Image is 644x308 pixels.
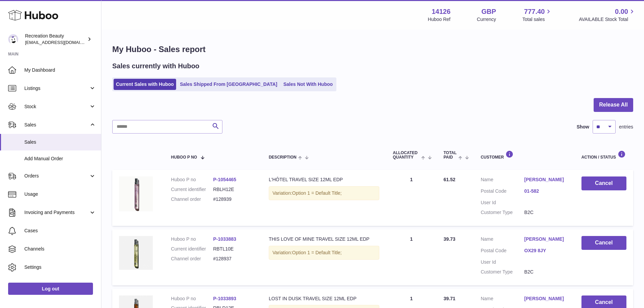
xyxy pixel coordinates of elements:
div: Action / Status [581,150,626,160]
dt: Channel order [171,256,213,262]
a: [PERSON_NAME] [524,295,568,302]
span: 0.00 [615,7,628,16]
a: OX29 8JY [524,247,568,254]
dt: Postal Code [481,247,524,256]
strong: 14126 [432,7,451,16]
span: Description [269,155,296,160]
dd: B2C [524,269,568,275]
div: THIS LOVE OF MINE TRAVEL SIZE 12ML EDP [269,236,379,242]
span: Channels [24,246,96,252]
span: 61.52 [444,177,455,182]
dt: Huboo P no [171,176,213,183]
span: Orders [24,173,89,179]
span: AVAILABLE Stock Total [579,16,636,23]
div: Recreation Beauty [25,33,86,46]
a: Sales Not With Huboo [281,79,335,90]
td: 1 [386,229,437,285]
span: Add Manual Order [24,156,96,162]
h1: My Huboo - Sales report [112,44,633,55]
img: L_Hotel12mlEDP.jpg [119,176,153,211]
span: Usage [24,191,96,197]
span: Total paid [444,151,457,160]
span: [EMAIL_ADDRESS][DOMAIN_NAME] [25,40,99,45]
span: ALLOCATED Quantity [393,151,420,160]
div: Variation: [269,186,379,200]
div: Variation: [269,246,379,260]
dt: Postal Code [481,188,524,196]
a: Log out [8,283,93,295]
span: Settings [24,264,96,270]
div: Huboo Ref [428,16,451,23]
span: Sales [24,139,96,145]
a: Sales Shipped From [GEOGRAPHIC_DATA] [177,79,280,90]
dt: User Id [481,259,524,265]
a: [PERSON_NAME] [524,176,568,183]
dt: Customer Type [481,209,524,216]
img: TLOM-Bottle.jpg [119,236,153,270]
button: Release All [594,98,633,112]
h2: Sales currently with Huboo [112,62,199,71]
span: Invoicing and Payments [24,209,89,216]
dd: RBLH12E [213,186,255,193]
dt: User Id [481,199,524,206]
span: Stock [24,103,89,110]
span: 39.71 [444,296,455,301]
dt: Name [481,236,524,244]
a: 0.00 AVAILABLE Stock Total [579,7,636,23]
span: My Dashboard [24,67,96,73]
div: Currency [477,16,496,23]
span: Option 1 = Default Title; [292,190,342,196]
dt: Customer Type [481,269,524,275]
dt: Name [481,295,524,304]
div: LOST IN DUSK TRAVEL SIZE 12ML EDP [269,295,379,302]
dt: Current identifier [171,186,213,193]
span: Sales [24,122,89,128]
div: Customer [481,150,568,160]
dd: #128939 [213,196,255,203]
dt: Current identifier [171,246,213,252]
span: entries [619,124,633,130]
span: Option 1 = Default Title; [292,250,342,255]
a: P-1033883 [213,236,236,242]
span: 777.40 [524,7,545,16]
dt: Name [481,176,524,185]
strong: GBP [481,7,496,16]
dt: Channel order [171,196,213,203]
label: Show [577,124,589,130]
span: Huboo P no [171,155,197,160]
span: Listings [24,85,89,92]
dd: RBTL10E [213,246,255,252]
dt: Huboo P no [171,295,213,302]
span: Cases [24,228,96,234]
a: Current Sales with Huboo [114,79,176,90]
a: P-1054465 [213,177,236,182]
a: 777.40 Total sales [522,7,552,23]
dd: B2C [524,209,568,216]
td: 1 [386,170,437,226]
span: 39.73 [444,236,455,242]
div: L'HÔTEL TRAVEL SIZE 12ML EDP [269,176,379,183]
a: [PERSON_NAME] [524,236,568,242]
dt: Huboo P no [171,236,213,242]
img: internalAdmin-14126@internal.huboo.com [8,34,18,44]
span: Total sales [522,16,552,23]
a: 01-582 [524,188,568,194]
button: Cancel [581,176,626,190]
dd: #128937 [213,256,255,262]
button: Cancel [581,236,626,250]
a: P-1033893 [213,296,236,301]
